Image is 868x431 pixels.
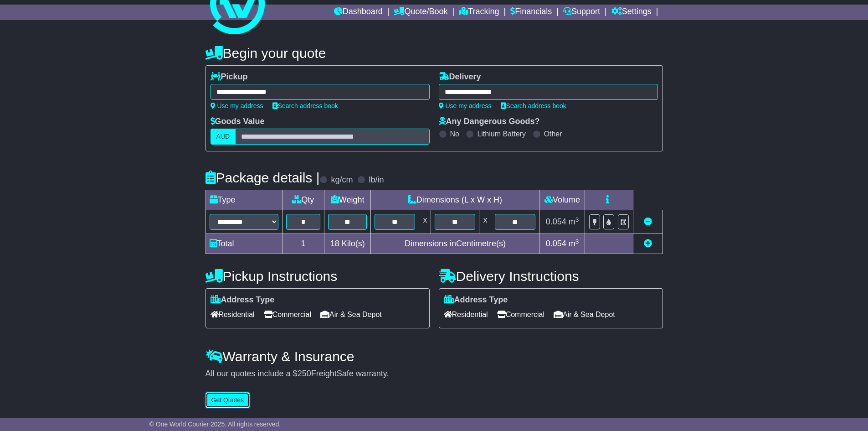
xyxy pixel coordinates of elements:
[394,5,447,20] a: Quote/Book
[205,46,663,61] h4: Begin your quote
[205,234,282,254] td: Total
[205,190,282,210] td: Type
[444,295,508,305] label: Address Type
[211,102,263,109] a: Use my address
[205,170,320,185] h4: Package details |
[211,117,265,127] label: Goods Value
[501,102,566,109] a: Search address book
[205,349,663,364] h4: Warranty & Insurance
[324,234,370,254] td: Kilo(s)
[149,421,281,428] span: © One World Courier 2025. All rights reserved.
[264,307,311,322] span: Commercial
[450,130,459,138] label: No
[439,117,540,127] label: Any Dangerous Goods?
[546,217,566,226] span: 0.054
[544,130,562,138] label: Other
[205,369,663,379] div: All our quotes include a $ FreightSafe warranty.
[331,175,353,185] label: kg/cm
[539,190,585,210] td: Volume
[444,307,488,322] span: Residential
[569,239,579,248] span: m
[510,5,552,20] a: Financials
[419,210,431,234] td: x
[479,210,491,234] td: x
[575,216,579,223] sup: 3
[211,72,248,82] label: Pickup
[563,5,600,20] a: Support
[497,307,544,322] span: Commercial
[205,269,430,284] h4: Pickup Instructions
[211,295,275,305] label: Address Type
[334,5,383,20] a: Dashboard
[611,5,652,20] a: Settings
[477,130,526,138] label: Lithium Battery
[298,369,311,378] span: 250
[569,217,579,226] span: m
[282,234,324,254] td: 1
[211,307,255,322] span: Residential
[369,175,384,185] label: lb/in
[272,102,338,109] a: Search address book
[439,102,492,109] a: Use my address
[575,238,579,245] sup: 3
[546,239,566,248] span: 0.054
[320,307,382,322] span: Air & Sea Depot
[371,234,539,254] td: Dimensions in Centimetre(s)
[282,190,324,210] td: Qty
[644,239,652,248] a: Add new item
[459,5,499,20] a: Tracking
[211,129,236,145] label: AUD
[371,190,539,210] td: Dimensions (L x W x H)
[554,307,615,322] span: Air & Sea Depot
[439,72,481,82] label: Delivery
[439,269,663,284] h4: Delivery Instructions
[324,190,370,210] td: Weight
[205,392,250,408] button: Get Quotes
[330,239,339,248] span: 18
[644,217,652,226] a: Remove this item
